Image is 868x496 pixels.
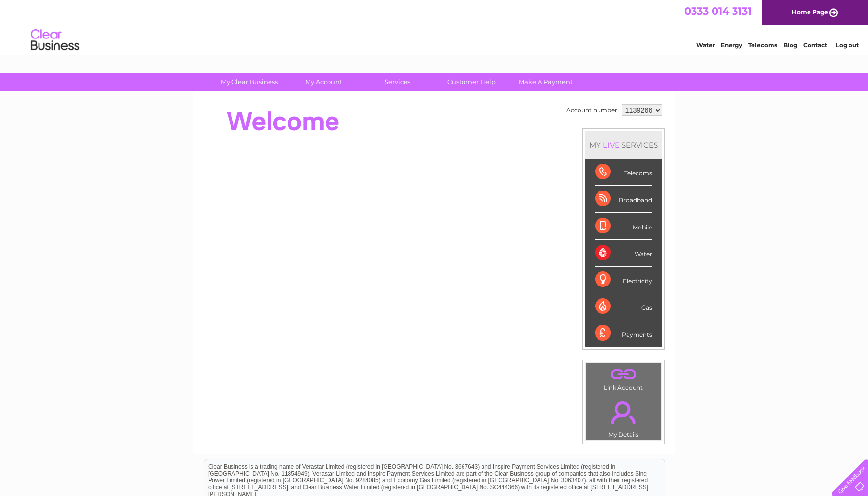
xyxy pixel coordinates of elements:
[209,73,289,91] a: My Clear Business
[595,293,652,320] div: Gas
[357,73,438,91] a: Services
[595,320,652,346] div: Payments
[721,41,742,49] a: Energy
[589,396,658,430] a: .
[601,140,621,150] div: LIVE
[595,186,652,212] div: Broadband
[283,73,364,91] a: My Account
[748,41,777,49] a: Telecoms
[431,73,512,91] a: Customer Help
[564,102,619,118] td: Account number
[586,363,661,394] td: Link Account
[589,366,658,383] a: .
[586,393,661,441] td: My Details
[595,213,652,240] div: Mobile
[684,5,752,17] a: 0333 014 3131
[595,267,652,293] div: Electricity
[783,41,797,49] a: Blog
[836,41,859,49] a: Log out
[204,5,665,47] div: Clear Business is a trading name of Verastar Limited (registered in [GEOGRAPHIC_DATA] No. 3667643...
[696,41,715,49] a: Water
[30,25,80,55] img: logo.png
[505,73,586,91] a: Make A Payment
[585,131,662,159] div: MY SERVICES
[595,240,652,267] div: Water
[595,159,652,186] div: Telecoms
[803,41,827,49] a: Contact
